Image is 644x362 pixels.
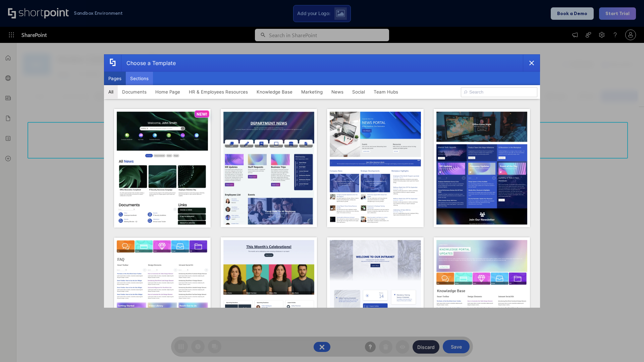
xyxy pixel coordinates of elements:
[104,85,118,99] button: All
[297,85,327,99] button: Marketing
[126,72,153,85] button: Sections
[151,85,184,99] button: Home Page
[121,55,176,71] div: Choose a Template
[197,112,207,117] p: NEW!
[348,85,369,99] button: Social
[184,85,252,99] button: HR & Employees Resources
[369,85,402,99] button: Team Hubs
[104,54,540,308] div: template selector
[104,72,126,85] button: Pages
[461,87,537,97] input: Search
[610,330,644,362] iframe: Chat Widget
[252,85,297,99] button: Knowledge Base
[327,85,348,99] button: News
[118,85,151,99] button: Documents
